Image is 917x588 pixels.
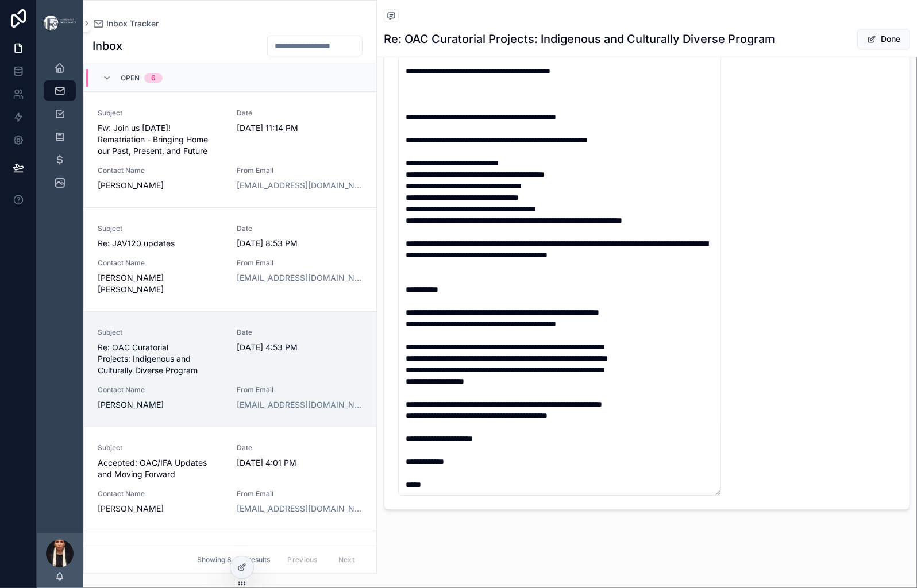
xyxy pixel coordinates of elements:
[237,342,363,353] span: [DATE] 4:53 PM
[237,122,363,134] span: [DATE] 11:14 PM
[151,73,156,83] div: 6
[121,73,140,83] span: Open
[98,109,224,118] span: Subject
[237,272,363,284] a: [EMAIL_ADDRESS][DOMAIN_NAME]
[98,328,224,337] span: Subject
[237,385,363,394] span: From Email
[237,109,363,118] span: Date
[106,18,159,29] span: Inbox Tracker
[98,399,224,411] span: [PERSON_NAME]
[237,489,363,498] span: From Email
[93,18,159,29] a: Inbox Tracker
[37,46,83,215] div: scrollable content
[98,489,224,498] span: Contact Name
[237,180,363,191] a: [EMAIL_ADDRESS][DOMAIN_NAME]
[98,166,224,175] span: Contact Name
[857,29,910,49] button: Done
[98,503,224,514] span: [PERSON_NAME]
[237,457,363,469] span: [DATE] 4:01 PM
[237,238,363,249] span: [DATE] 8:53 PM
[237,328,363,337] span: Date
[98,258,224,268] span: Contact Name
[237,399,363,411] a: [EMAIL_ADDRESS][DOMAIN_NAME]
[84,427,376,531] a: SubjectAccepted: OAC/IFA Updates and Moving ForwardDate[DATE] 4:01 PMContact Name[PERSON_NAME]Fro...
[93,38,122,54] h1: Inbox
[98,180,224,191] span: [PERSON_NAME]
[98,238,224,249] span: Re: JAV120 updates
[98,272,224,295] span: [PERSON_NAME] [PERSON_NAME]
[98,224,224,233] span: Subject
[98,443,224,452] span: Subject
[84,92,376,207] a: SubjectFw: Join us [DATE]! Rematriation - Bringing Home our Past, Present, and FutureDate[DATE] 1...
[384,31,775,47] h1: Re: OAC Curatorial Projects: Indigenous and Culturally Diverse Program
[237,443,363,452] span: Date
[98,385,224,394] span: Contact Name
[237,224,363,233] span: Date
[197,555,270,564] span: Showing 8 of 8 results
[237,503,363,514] a: [EMAIL_ADDRESS][DOMAIN_NAME]
[98,342,224,376] span: Re: OAC Curatorial Projects: Indigenous and Culturally Diverse Program
[237,258,363,268] span: From Email
[44,16,76,30] img: App logo
[98,122,224,157] span: Fw: Join us [DATE]! Rematriation - Bringing Home our Past, Present, and Future
[237,166,363,175] span: From Email
[84,311,376,427] a: SubjectRe: OAC Curatorial Projects: Indigenous and Culturally Diverse ProgramDate[DATE] 4:53 PMCo...
[84,207,376,311] a: SubjectRe: JAV120 updatesDate[DATE] 8:53 PMContact Name[PERSON_NAME] [PERSON_NAME]From Email[EMAI...
[98,457,224,480] span: Accepted: OAC/IFA Updates and Moving Forward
